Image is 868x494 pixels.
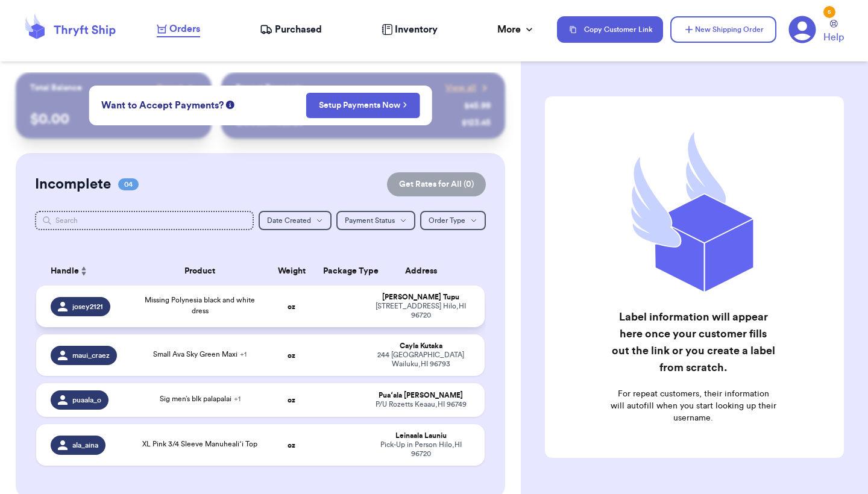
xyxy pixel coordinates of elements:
[72,395,101,405] span: puaala_o
[387,172,486,196] button: Get Rates for All (0)
[145,296,255,314] span: Missing Polynesia black and white dress
[823,6,835,18] div: 5
[823,30,844,45] span: Help
[153,351,247,358] span: Small Ava Sky Green Maxi
[142,440,257,448] span: XL Pink 3/4 Sleeve Manuhealiʻi Top
[160,395,241,402] span: Sig men’s blk palapalai
[788,16,816,43] a: 5
[371,391,470,400] div: Puaʻala [PERSON_NAME]
[557,16,663,43] button: Copy Customer Link
[371,400,470,409] div: P/U Rozetts Keaau , HI 96749
[336,211,415,230] button: Payment Status
[30,110,197,129] p: $ 0.00
[371,351,470,369] div: 244 [GEOGRAPHIC_DATA] Wailuku , HI 96793
[288,303,295,310] strong: oz
[288,352,295,359] strong: oz
[72,351,110,360] span: maui_craez
[382,22,438,37] a: Inventory
[72,302,103,311] span: josey2121
[823,20,844,45] a: Help
[371,293,470,302] div: [PERSON_NAME] Tupu
[157,82,183,94] span: Payout
[275,22,322,37] span: Purchased
[157,82,197,94] a: Payout
[30,82,82,94] p: Total Balance
[462,117,491,129] div: $ 123.45
[345,217,395,224] span: Payment Status
[464,100,491,112] div: $ 45.99
[267,217,311,224] span: Date Created
[236,82,303,94] p: Recent Payments
[133,257,268,286] th: Product
[395,22,438,37] span: Inventory
[118,178,139,190] span: 04
[364,257,485,286] th: Address
[610,308,776,376] h2: Label information will appear here once your customer fills out the link or you create a label fr...
[429,217,465,224] span: Order Type
[35,211,254,230] input: Search
[157,22,200,37] a: Orders
[234,395,241,402] span: + 1
[497,22,535,37] div: More
[288,442,295,449] strong: oz
[79,264,89,278] button: Sort ascending
[51,265,79,278] span: Handle
[288,396,295,404] strong: oz
[260,22,322,37] a: Purchased
[35,175,111,194] h2: Incomplete
[371,440,470,458] div: Pick-Up in Person Hilo , HI 96720
[420,211,486,230] button: Order Type
[670,16,776,43] button: New Shipping Order
[240,351,247,358] span: + 1
[72,440,98,450] span: ala_aina
[306,93,420,118] button: Setup Payments Now
[259,211,332,230] button: Date Created
[371,302,470,320] div: [STREET_ADDRESS] Hilo , HI 96720
[319,99,407,111] a: Setup Payments Now
[371,342,470,351] div: Cayla Kutaka
[445,82,476,94] span: View all
[316,257,364,286] th: Package Type
[445,82,491,94] a: View all
[371,431,470,440] div: Leinaala Launiu
[268,257,316,286] th: Weight
[169,22,200,36] span: Orders
[101,98,224,113] span: Want to Accept Payments?
[610,388,776,424] p: For repeat customers, their information will autofill when you start looking up their username.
